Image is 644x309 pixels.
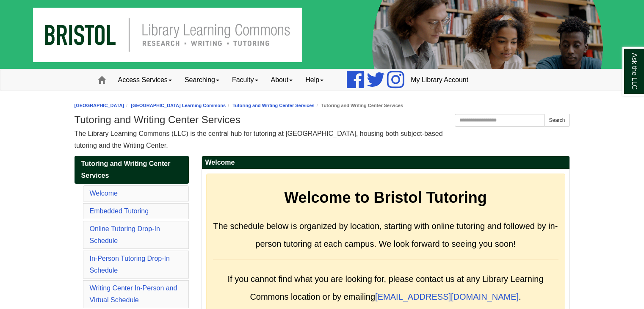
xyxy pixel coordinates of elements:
a: Help [299,69,330,91]
a: Writing Center In-Person and Virtual Schedule [90,284,177,303]
a: Access Services [112,69,178,91]
a: Embedded Tutoring [90,207,149,215]
a: About [265,69,299,91]
button: Search [544,114,569,127]
span: The schedule below is organized by location, starting with online tutoring and followed by in-per... [213,221,558,248]
h2: Welcome [202,156,569,169]
nav: breadcrumb [75,102,570,110]
a: Tutoring and Writing Center Services [75,156,189,184]
a: Searching [178,69,226,91]
strong: Welcome to Bristol Tutoring [284,189,487,206]
a: Online Tutoring Drop-In Schedule [90,225,160,244]
h1: Tutoring and Writing Center Services [75,114,570,126]
a: In-Person Tutoring Drop-In Schedule [90,255,170,274]
span: Tutoring and Writing Center Services [81,160,171,179]
a: [EMAIL_ADDRESS][DOMAIN_NAME] [375,292,519,301]
a: Tutoring and Writing Center Services [232,103,314,108]
a: Welcome [90,190,118,197]
span: The Library Learning Commons (LLC) is the central hub for tutoring at [GEOGRAPHIC_DATA], housing ... [75,130,443,149]
a: [GEOGRAPHIC_DATA] [75,103,124,108]
a: [GEOGRAPHIC_DATA] Learning Commons [131,103,226,108]
li: Tutoring and Writing Center Services [315,102,403,110]
a: Faculty [226,69,265,91]
span: If you cannot find what you are looking for, please contact us at any Library Learning Commons lo... [227,274,543,301]
a: My Library Account [404,69,475,91]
